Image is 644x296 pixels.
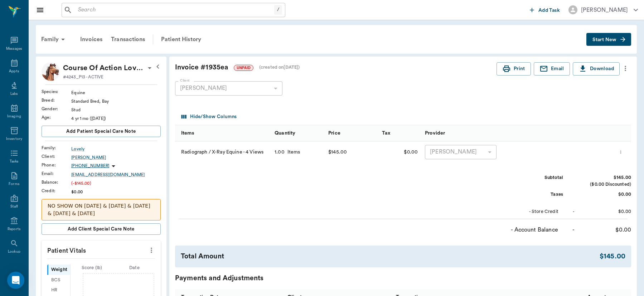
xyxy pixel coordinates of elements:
button: Add Task [527,3,563,16]
div: $0.00 [378,141,421,163]
div: / [274,5,282,15]
div: Equine [71,89,161,96]
div: Phone : [42,162,71,168]
button: Download [573,62,620,76]
div: $0.00 [71,189,161,195]
a: [PERSON_NAME] [71,154,161,161]
button: Add patient Special Care Note [42,126,161,137]
button: [PERSON_NAME] [563,3,644,16]
div: Items [285,149,300,156]
div: (-$145.00) [71,180,161,186]
div: [PERSON_NAME] [175,81,282,96]
div: Radiograph / X-Ray Equine - 4 Views [175,141,271,163]
div: Payments and Adjustments [175,273,631,283]
div: $0.00 [577,208,631,215]
div: Tasks [10,159,19,164]
a: Patient History [157,31,205,48]
div: Client : [42,153,71,160]
button: Start New [586,33,631,46]
div: $145.00 [600,251,625,262]
span: UNPAID [234,65,253,71]
div: - [573,208,575,215]
div: - Store Credit [505,208,558,215]
div: Messages [6,46,23,52]
div: (created on [DATE] ) [259,64,300,71]
p: Course Of Action Lovely [63,62,145,74]
div: Provider [421,125,517,141]
div: Date [113,265,156,271]
div: Stud [71,107,161,113]
div: Items [175,125,271,141]
p: [PHONE_NUMBER] [71,163,109,169]
button: Print [497,62,531,76]
div: Gender : [42,106,71,112]
div: Credit : [42,188,71,194]
div: Taxes [509,191,563,198]
div: Invoice # 1935ea [175,62,497,73]
div: Price [328,123,340,143]
input: Search [75,5,274,15]
div: Forms [9,181,19,187]
div: - [572,225,575,234]
div: BCS [47,275,70,285]
div: Tax [378,125,421,141]
button: more [146,244,157,256]
div: Score ( lb ) [71,265,113,271]
button: Close drawer [33,3,47,17]
div: 4 yr 1 mo ([DATE]) [71,115,161,122]
div: Family [37,31,72,48]
div: Total Amount [181,251,600,262]
a: Invoices [76,31,107,48]
div: Balance : [42,179,71,185]
div: 1.00 [275,149,285,156]
a: [EMAIL_ADDRESS][DOMAIN_NAME] [71,171,161,178]
div: - Account Balance [504,225,558,234]
label: Client [180,78,190,83]
a: Transactions [107,31,149,48]
div: Species : [42,88,71,95]
button: Email [534,62,570,76]
p: NO SHOW ON [DATE] & [DATE] & [DATE] & [DATE] & [DATE] [48,202,155,217]
a: Lovely [71,146,161,152]
button: Select columns [180,111,238,122]
div: $0.00 [577,191,631,198]
div: Staff [10,204,18,209]
div: Subtotal [509,174,563,181]
div: Quantity [275,123,295,143]
div: [PERSON_NAME] [425,145,497,159]
div: Lookup [8,249,20,254]
div: Weight [47,265,70,275]
button: more [620,62,631,74]
div: Email : [42,170,71,177]
div: Open Intercom Messenger [7,272,24,289]
span: Add client Special Care Note [68,225,135,233]
button: Add client Special Care Note [42,223,161,235]
div: Inventory [6,136,22,142]
div: Family : [42,145,71,151]
div: HR [47,285,70,296]
div: Imaging [7,114,21,119]
div: Standard Bred, Bay [71,98,161,105]
p: #4243_P13 - ACTIVE [63,74,103,80]
div: Reports [8,227,21,232]
div: Age : [42,114,71,121]
div: $145.00 [577,174,631,181]
div: Provider [425,123,445,143]
div: Breed : [42,97,71,103]
div: $0.00 [577,225,631,234]
p: Patient Vitals [42,241,161,258]
button: more [617,146,625,158]
div: ($0.00 Discounted) [577,181,631,188]
div: Tax [382,123,390,143]
div: $145.00 [328,147,347,157]
div: Items [181,123,194,143]
img: Profile Image [42,62,60,81]
div: [PERSON_NAME] [581,6,628,14]
span: Add patient Special Care Note [66,127,136,135]
div: Labs [10,91,18,97]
